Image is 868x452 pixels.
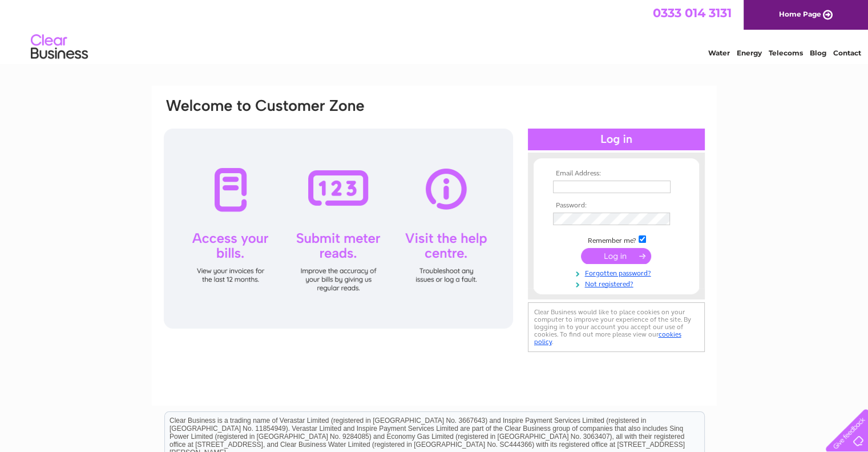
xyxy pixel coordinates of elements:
[769,49,803,57] a: Telecoms
[833,49,861,57] a: Contact
[581,248,651,264] input: Submit
[550,202,683,210] th: Password:
[708,49,730,57] a: Water
[737,49,762,57] a: Energy
[553,267,683,278] a: Forgotten password?
[550,170,683,178] th: Email Address:
[553,278,683,289] a: Not registered?
[534,330,681,346] a: cookies policy
[550,234,683,245] td: Remember me?
[30,30,88,65] img: logo.png
[528,302,705,352] div: Clear Business would like to place cookies on your computer to improve your experience of the sit...
[653,6,732,20] a: 0333 014 3131
[165,6,704,55] div: Clear Business is a trading name of Verastar Limited (registered in [GEOGRAPHIC_DATA] No. 3667643...
[810,49,826,57] a: Blog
